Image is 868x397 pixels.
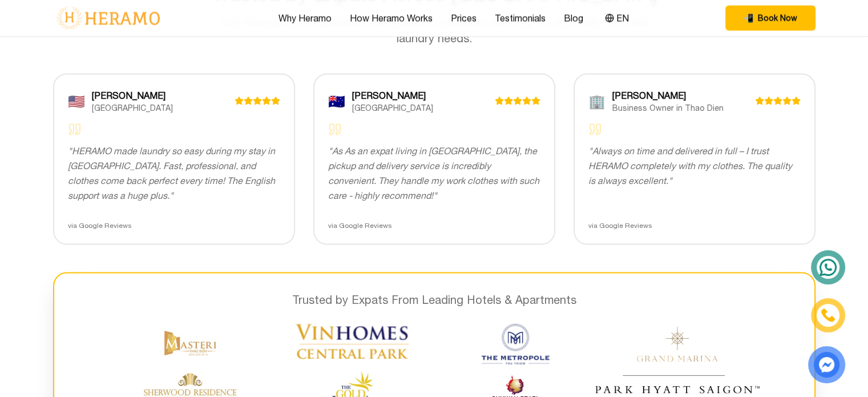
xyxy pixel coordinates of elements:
[812,299,844,331] a: phone-icon
[328,92,345,110] div: 🇦🇺
[72,292,796,308] h3: Trusted by Expats From Leading Hotels & Apartments
[92,102,235,114] div: [GEOGRAPHIC_DATA]
[564,11,583,25] a: Blog
[744,13,753,24] span: phone
[278,11,332,25] a: Why Heramo
[725,6,815,31] button: phone Book Now
[601,11,632,26] button: EN
[612,89,755,102] div: [PERSON_NAME]
[352,89,495,102] div: [PERSON_NAME]
[352,102,495,114] div: [GEOGRAPHIC_DATA]
[160,322,221,367] img: Masteri Thao Dien
[53,6,163,30] img: logo-with-text.png
[328,143,540,203] p: " As As an expat living in [GEOGRAPHIC_DATA], the pickup and delivery service is incredibly conve...
[92,89,235,102] div: [PERSON_NAME]
[758,13,797,24] span: Book Now
[328,221,540,230] div: via Google Reviews
[451,11,477,25] a: Prices
[68,143,280,203] p: " HERAMO made laundry so easy during my stay in [GEOGRAPHIC_DATA]. Fast, professional, and clothe...
[588,92,605,110] div: 🏢
[68,221,280,230] div: via Google Reviews
[289,322,417,367] img: Vinhomes Central Park
[612,102,755,114] div: Business Owner in Thao Dien
[636,322,719,367] img: Grand Marina
[475,322,555,367] img: The Metropole Thu Thiem
[495,11,546,25] a: Testimonials
[350,11,433,25] a: How Heramo Works
[68,92,85,110] div: 🇺🇸
[588,221,801,230] div: via Google Reviews
[821,308,835,323] img: phone-icon
[588,143,801,188] p: " Always on time and delivered in full – I trust HERAMO completely with my clothes. The quality i...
